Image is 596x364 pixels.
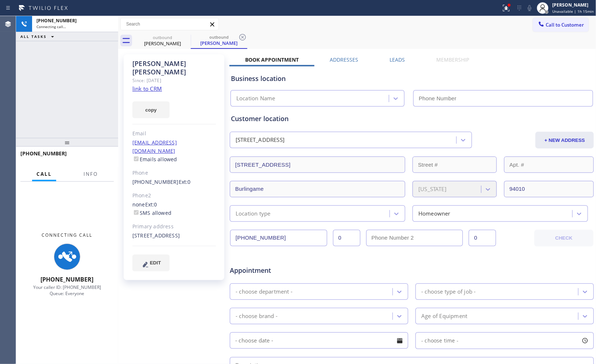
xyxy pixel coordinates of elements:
div: Business location [231,74,593,84]
label: Addresses [330,56,359,63]
div: Email [132,129,216,138]
input: Ext. 2 [469,230,496,246]
label: Membership [436,56,469,63]
div: [STREET_ADDRESS] [236,136,285,144]
button: Call [32,167,56,181]
div: - choose department - [236,287,293,296]
div: Homeowner [418,209,450,218]
input: Emails allowed [134,156,139,161]
input: SMS allowed [134,210,139,215]
input: - choose date - [230,332,408,349]
div: - choose brand - [236,312,278,320]
a: [PHONE_NUMBER] [132,178,179,185]
span: ALL TASKS [20,34,47,39]
button: ALL TASKS [16,32,61,41]
button: Mute [525,3,535,13]
input: Search [121,18,218,30]
label: Emails allowed [132,156,177,163]
div: Sam Kramer [135,32,190,49]
input: Phone Number 2 [366,230,463,246]
span: Ext: 0 [145,201,157,208]
div: none [132,201,216,217]
span: - choose time - [421,337,458,344]
div: [PERSON_NAME] [191,40,247,46]
span: Ext: 0 [179,178,191,185]
input: Address [230,156,405,173]
span: [PHONE_NUMBER] [36,18,77,24]
span: Call to Customer [546,22,584,28]
button: EDIT [132,255,170,271]
span: Connecting Call [42,232,93,238]
label: SMS allowed [132,209,171,216]
span: Unavailable | 1h 15min [552,9,594,14]
div: - choose type of job - [421,287,476,296]
input: Street # [413,156,497,173]
div: Sam Kramer [191,32,247,48]
label: Leads [390,56,405,63]
div: Location type [236,209,271,218]
div: [PERSON_NAME] [PERSON_NAME] [132,59,216,76]
div: Phone [132,169,216,177]
label: Book Appointment [245,56,299,63]
div: [STREET_ADDRESS] [132,232,216,240]
span: EDIT [150,260,161,266]
button: Info [79,167,102,181]
button: + NEW ADDRESS [535,132,594,148]
span: [PHONE_NUMBER] [20,150,67,157]
input: ZIP [504,181,594,197]
div: [PERSON_NAME] [552,2,594,8]
div: [PERSON_NAME] [135,40,190,47]
div: Customer location [231,114,593,124]
input: Phone Number [230,230,327,246]
span: Appointment [230,266,350,275]
div: Since: [DATE] [132,76,216,85]
input: Ext. [333,230,360,246]
div: Primary address [132,222,216,231]
a: [EMAIL_ADDRESS][DOMAIN_NAME] [132,139,177,154]
input: Phone Number [413,90,593,107]
span: Info [84,171,98,177]
button: CHECK [534,230,594,247]
span: Call [36,171,52,177]
span: [PHONE_NUMBER] [41,275,94,283]
input: City [230,181,405,197]
span: Your caller ID: [PHONE_NUMBER] Queue: Everyone [33,284,101,297]
a: link to CRM [132,85,162,92]
div: outbound [135,35,190,40]
span: Connecting call… [36,24,66,29]
button: copy [132,101,170,118]
div: Age of Equipment [421,312,467,320]
div: outbound [191,34,247,40]
button: Call to Customer [533,18,589,32]
input: Apt. # [504,156,594,173]
div: Phone2 [132,191,216,200]
div: Location Name [236,94,275,103]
